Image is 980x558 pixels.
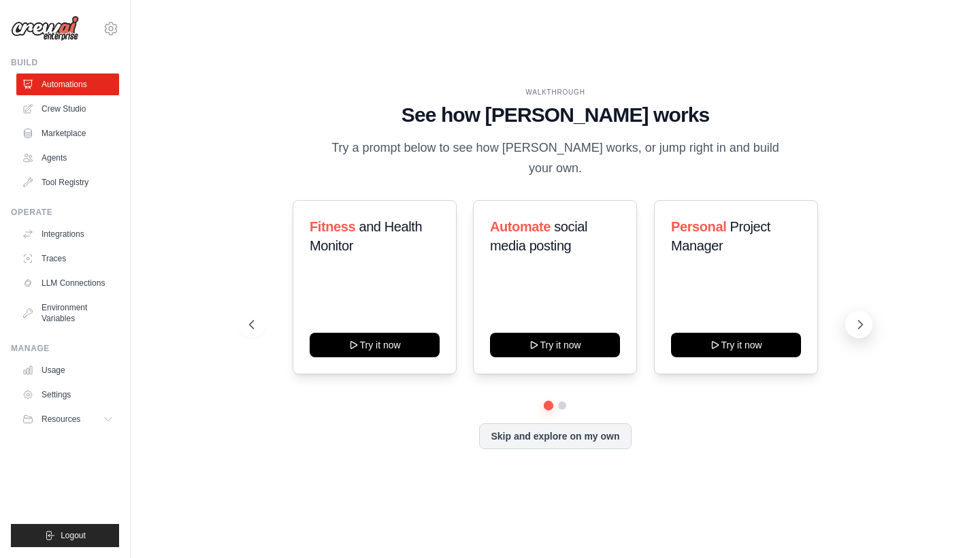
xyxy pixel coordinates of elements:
a: Usage [16,359,119,381]
button: Logout [11,524,119,547]
span: and Health Monitor [310,219,422,253]
a: Tool Registry [16,171,119,193]
a: Integrations [16,223,119,245]
a: Crew Studio [16,98,119,120]
span: Resources [42,414,80,425]
a: Marketplace [16,122,119,144]
a: Agents [16,147,119,169]
p: Try a prompt below to see how [PERSON_NAME] works, or jump right in and build your own. [327,138,784,178]
a: Environment Variables [16,297,119,329]
a: Automations [16,73,119,95]
button: Try it now [671,333,801,357]
button: Resources [16,408,119,430]
a: LLM Connections [16,272,119,294]
a: Settings [16,384,119,406]
span: Logout [61,530,86,541]
h1: See how [PERSON_NAME] works [249,103,861,127]
div: Operate [11,207,119,218]
span: Personal [671,219,726,234]
span: Project Manager [671,219,770,253]
button: Try it now [310,333,440,357]
button: Try it now [490,333,620,357]
span: Automate [490,219,551,234]
div: Build [11,57,119,68]
button: Skip and explore on my own [479,423,631,449]
div: Manage [11,343,119,354]
span: social media posting [490,219,587,253]
img: Logo [11,16,79,42]
a: Traces [16,248,119,269]
span: Fitness [310,219,355,234]
div: WALKTHROUGH [249,87,861,97]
